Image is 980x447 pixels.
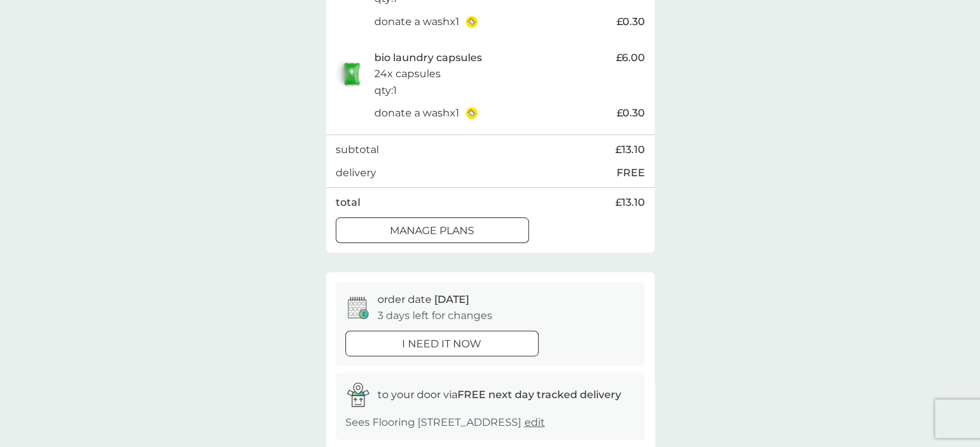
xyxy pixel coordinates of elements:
a: edit [524,416,545,428]
span: £6.00 [616,50,645,66]
p: qty : 1 [374,82,397,99]
p: 3 days left for changes [378,307,492,324]
button: manage plans [336,217,529,243]
p: order date [378,291,469,308]
p: 24x capsules [374,66,441,82]
p: subtotal [336,141,379,158]
p: Sees Flooring [STREET_ADDRESS] [345,414,545,431]
span: £0.30 [617,105,645,122]
p: i need it now [402,336,481,352]
p: total [336,194,360,211]
span: to your door via [378,388,621,401]
span: £0.30 [617,14,645,30]
p: delivery [336,165,376,181]
strong: FREE next day tracked delivery [457,388,621,401]
button: i need it now [345,331,539,356]
p: donate a wash x 1 [374,14,459,30]
p: donate a wash x 1 [374,105,459,122]
span: £13.10 [615,194,645,211]
p: bio laundry capsules [374,50,482,66]
p: manage plans [390,223,474,239]
p: FREE [617,165,645,181]
span: [DATE] [434,293,469,306]
span: £13.10 [615,141,645,158]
